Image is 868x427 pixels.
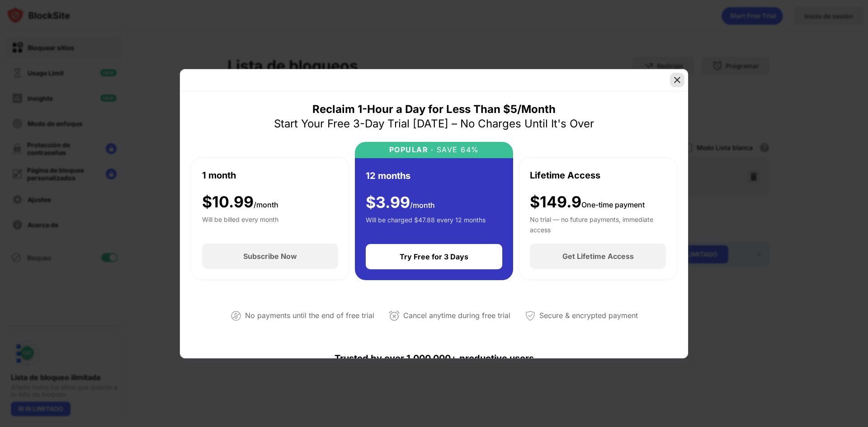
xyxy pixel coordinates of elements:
[202,193,278,211] div: $ 10.99
[245,309,374,322] div: No payments until the end of free trial
[202,169,236,182] div: 1 month
[366,193,435,212] div: $ 3.99
[312,102,556,117] div: Reclaim 1-Hour a Day for Less Than $5/Month
[525,310,536,321] img: secured-payment
[389,145,434,154] div: POPULAR ·
[434,145,479,154] div: SAVE 64%
[530,215,666,233] div: No trial — no future payments, immediate access
[562,252,634,261] div: Get Lifetime Access
[539,309,638,322] div: Secure & encrypted payment
[403,309,510,322] div: Cancel anytime during free trial
[191,337,677,380] div: Trusted by over 1,000,000+ productive users
[530,193,645,211] div: $149.9
[581,200,645,209] span: One-time payment
[243,252,297,261] div: Subscribe Now
[274,117,594,131] div: Start Your Free 3-Day Trial [DATE] – No Charges Until It's Over
[366,215,486,233] div: Will be charged $47.88 every 12 months
[400,252,468,261] div: Try Free for 3 Days
[530,169,600,182] div: Lifetime Access
[202,215,278,233] div: Will be billed every month
[254,200,278,209] span: /month
[366,169,410,183] div: 12 months
[389,310,400,321] img: cancel-anytime
[410,201,435,210] span: /month
[231,310,241,321] img: not-paying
